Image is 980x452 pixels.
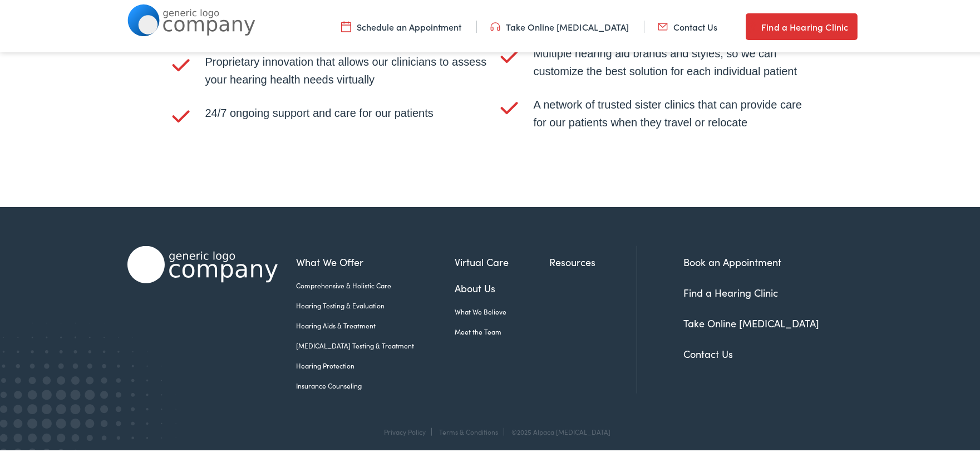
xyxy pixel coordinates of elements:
[205,102,489,137] div: 24/7 ongoing support and care for our patients
[506,426,610,434] div: ©2025 Alpaca [MEDICAL_DATA]
[658,18,717,31] a: Contact Us
[297,252,455,267] a: What We Offer
[455,325,550,335] a: Meet the Team
[684,283,779,297] a: Find a Hearing Clinic
[297,338,455,348] a: [MEDICAL_DATA] Testing & Treatment
[341,18,351,31] img: utility icon
[490,18,500,31] img: utility icon
[455,278,550,293] a: About Us
[297,379,455,389] a: Insurance Counseling
[439,425,498,434] a: Terms & Conditions
[297,278,455,288] a: Comprehensive & Holistic Care
[746,11,857,38] a: Find a Hearing Clinic
[684,345,733,358] a: Contact Us
[684,253,782,267] a: Book an Appointment
[550,252,637,267] a: Resources
[455,304,550,315] a: What We Believe
[297,318,455,328] a: Hearing Aids & Treatment
[534,42,818,78] div: Multiple hearing aid brands and styles, so we can customize the best solution for each individual...
[658,18,668,31] img: utility icon
[455,252,550,267] a: Virtual Care
[684,314,820,328] a: Take Online [MEDICAL_DATA]
[490,18,629,31] a: Take Online [MEDICAL_DATA]
[384,425,426,434] a: Privacy Policy
[297,358,455,369] a: Hearing Protection
[127,244,278,281] img: Alpaca Audiology
[534,94,818,129] div: A network of trusted sister clinics that can provide care for our patients when they travel or re...
[746,18,756,31] img: utility icon
[341,18,461,31] a: Schedule an Appointment
[205,51,489,86] div: Proprietary innovation that allows our clinicians to assess your hearing health needs virtually
[297,298,455,308] a: Hearing Testing & Evaluation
